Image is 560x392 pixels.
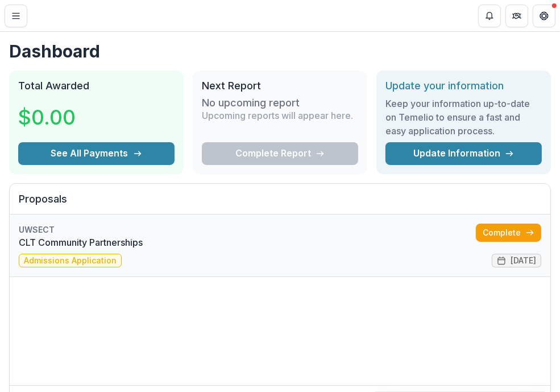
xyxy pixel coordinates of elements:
[18,142,175,165] button: See All Payments
[478,5,501,27] button: Notifications
[505,5,528,27] button: Partners
[202,97,300,109] h3: No upcoming report
[385,142,542,165] a: Update Information
[202,109,353,122] p: Upcoming reports will appear here.
[533,5,555,27] button: Get Help
[385,80,542,92] h2: Update your information
[476,224,541,242] a: Complete
[18,102,76,133] h3: $0.00
[385,97,542,138] h3: Keep your information up-to-date on Temelio to ensure a fast and easy application process.
[9,41,551,61] h1: Dashboard
[19,236,476,249] a: CLT Community Partnerships
[202,80,358,92] h2: Next Report
[18,80,175,92] h2: Total Awarded
[19,193,541,214] h2: Proposals
[5,5,27,27] button: Toggle Menu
